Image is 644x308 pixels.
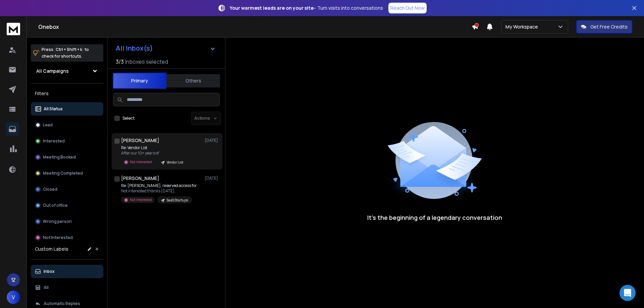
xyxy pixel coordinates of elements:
[43,219,72,224] p: Wrong person
[205,138,220,143] p: [DATE]
[44,106,63,112] p: All Status
[116,45,153,52] h1: All Inbox(s)
[7,23,20,35] img: logo
[55,46,83,53] span: Ctrl + Shift + k
[35,246,68,252] h3: Custom Labels
[31,183,103,196] button: Closed
[43,171,83,176] p: Meeting Completed
[110,42,221,55] button: All Inbox(s)
[167,198,188,203] p: SaaS Startups
[167,160,183,165] p: Vendor List
[43,122,53,128] p: Lead
[576,20,632,34] button: Get Free Credits
[43,138,65,144] p: Interested
[121,150,187,156] p: After our 10+ years of
[31,134,103,148] button: Interested
[31,150,103,164] button: Meeting Booked
[31,281,103,294] button: All
[43,155,76,160] p: Meeting Booked
[38,23,472,31] h1: Onebox
[388,3,427,13] a: Reach Out Now
[121,183,197,188] p: Re: [PERSON_NAME], reserved access for
[121,175,159,182] h1: [PERSON_NAME]
[44,285,49,290] p: All
[620,285,636,301] div: Open Intercom Messenger
[44,301,80,306] p: Automatic Replies
[121,188,197,194] p: Not interested thanks [DATE],
[31,265,103,278] button: Inbox
[205,176,220,181] p: [DATE]
[113,73,166,89] button: Primary
[44,269,55,274] p: Inbox
[7,291,20,304] button: V
[43,203,68,208] p: Out of office
[166,73,220,88] button: Others
[43,187,57,192] p: Closed
[390,5,425,11] p: Reach Out Now
[121,137,159,144] h1: [PERSON_NAME]
[230,5,314,11] strong: Your warmest leads are on your site
[43,235,73,240] p: Not Interested
[31,89,103,98] h3: Filters
[130,197,152,202] p: Not Interested
[130,160,152,165] p: Not Interested
[121,145,187,150] p: Re: Vendor List
[116,58,124,66] span: 3 / 3
[122,116,135,121] label: Select
[31,199,103,212] button: Out of office
[31,64,103,78] button: All Campaigns
[31,118,103,132] button: Lead
[367,213,502,222] p: It’s the beginning of a legendary conversation
[125,58,168,66] h3: Inboxes selected
[42,46,89,60] p: Press to check for shortcuts.
[31,167,103,180] button: Meeting Completed
[31,231,103,244] button: Not Interested
[31,215,103,228] button: Wrong person
[31,102,103,116] button: All Status
[230,5,383,11] p: – Turn visits into conversations
[505,23,541,30] p: My Workspace
[36,68,69,74] h1: All Campaigns
[590,23,628,30] p: Get Free Credits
